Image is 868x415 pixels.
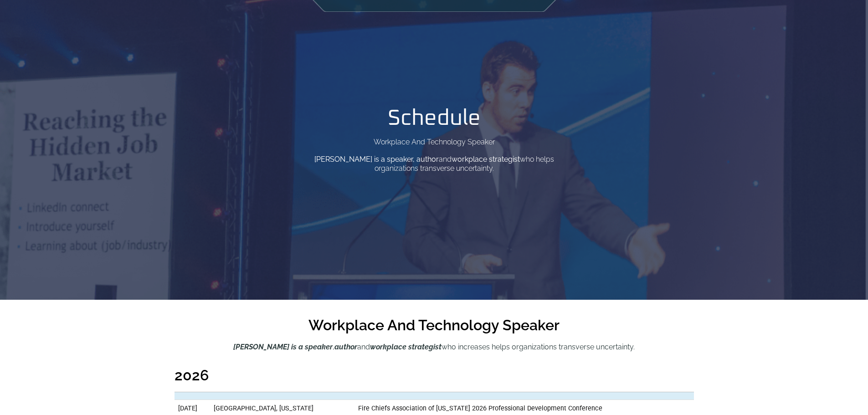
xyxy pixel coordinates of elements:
h2: 2026 [175,368,694,383]
em: workplace strategist [370,343,442,351]
strong: [PERSON_NAME] is a speaker [233,343,333,351]
p: , and who increases helps organizations transverse uncertainty. [175,342,694,353]
p: and who helps organizations transverse uncertainty. [304,155,564,173]
b: workplace strategist [452,155,520,164]
h1: Schedule [388,108,481,129]
b: [PERSON_NAME] is a speaker, author [314,155,439,164]
p: Workplace And Technology Speaker [374,138,495,146]
h2: Workplace And Technology Speaker [308,318,560,333]
em: author [334,343,357,351]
